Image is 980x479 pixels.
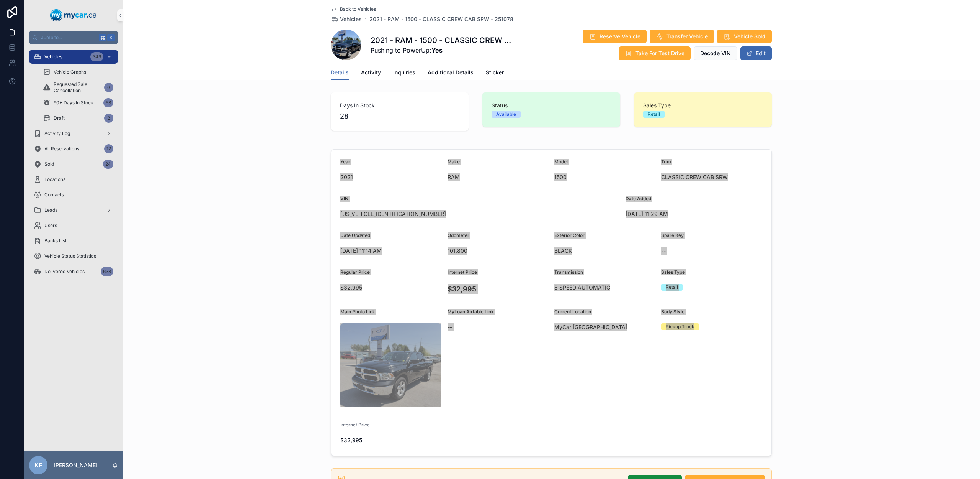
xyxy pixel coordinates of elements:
div: 53 [103,98,113,107]
img: uc [340,323,441,407]
span: [DATE] 11:29 AM [626,210,727,218]
span: Transmission [554,269,583,275]
span: Date Added [626,196,651,201]
span: Odometer [448,232,469,238]
span: $32,995 [340,436,441,444]
a: Users [29,219,118,232]
a: Details [331,66,349,80]
span: Internet Price [448,269,477,275]
div: Available [496,111,516,118]
span: -- [448,323,452,331]
span: Current Location [554,309,591,314]
span: Exterior Color [554,232,585,238]
span: RAM [448,173,549,181]
a: All Reservations12 [29,142,118,156]
span: Vehicle Status Statistics [44,253,96,259]
p: [PERSON_NAME] [54,461,98,469]
span: Vehicle Graphs [54,69,86,75]
span: $32,995 [340,284,441,291]
span: 1500 [554,173,655,181]
span: Sales Type [643,102,763,109]
a: Draft2 [38,111,118,125]
h4: $32,995 [448,284,549,294]
button: Decode VIN [694,46,737,60]
span: Jump to... [41,35,96,41]
span: Body Style [661,309,684,314]
span: -- [661,247,666,255]
span: Banks List [44,238,67,244]
a: Vehicles [331,15,362,23]
span: 2021 [340,173,441,181]
span: Inquiries [393,69,415,76]
a: Locations [29,173,118,186]
span: CLASSIC CREW CAB SRW [661,173,762,181]
a: Activity Log [29,127,118,140]
a: Leads [29,203,118,217]
a: Delivered Vehicles633 [29,265,118,278]
div: Retail [666,284,678,291]
span: Main Photo Link [340,309,375,314]
button: Reserve Vehicle [583,30,647,43]
a: 2021 - RAM - 1500 - CLASSIC CREW CAB SRW - 251078 [369,15,513,23]
span: Internet Price [340,422,370,428]
span: Date Updated [340,232,370,238]
span: Sticker [486,69,504,76]
span: Make [448,159,460,165]
div: 349 [90,52,103,61]
span: Locations [44,176,65,183]
span: Vehicles [44,54,62,60]
span: Sales Type [661,269,685,275]
span: Take For Test Drive [635,49,684,57]
a: Vehicles349 [29,50,118,64]
span: K [108,35,114,41]
span: Regular Price [340,269,370,275]
div: Retail [648,111,660,118]
span: Status [492,102,611,109]
span: VIN [340,196,348,201]
div: 633 [101,267,113,276]
a: Inquiries [393,66,415,81]
a: Back to Vehicles [331,6,376,12]
button: Edit [740,46,772,60]
span: MyLoan Airtable Link [448,309,494,314]
span: Spare Key [661,232,684,238]
span: 8 SPEED AUTOMATIC [554,284,655,291]
div: Pickup Truck [666,323,694,330]
a: Requested Sale Cancellation0 [38,81,118,94]
span: Year [340,159,350,165]
a: Sold24 [29,157,118,171]
div: 0 [104,83,113,92]
span: Requested Sale Cancellation [54,81,101,94]
a: Vehicle Graphs [38,65,118,79]
a: Contacts [29,188,118,202]
span: Back to Vehicles [340,6,376,12]
span: Leads [44,207,57,213]
h1: 2021 - RAM - 1500 - CLASSIC CREW CAB SRW - 251078 [371,35,517,46]
button: Transfer Vehicle [650,30,714,43]
button: Take For Test Drive [619,46,691,60]
span: 101,800 [448,247,549,255]
a: Sticker [486,66,504,81]
span: 28 [340,111,459,122]
a: Banks List [29,234,118,248]
div: 2 [104,114,113,123]
a: MyCar [GEOGRAPHIC_DATA] [554,323,627,331]
span: 90+ Days In Stock [54,100,93,106]
span: Details [331,69,349,76]
img: App logo [50,9,97,21]
span: Vehicles [340,15,362,23]
button: Vehicle Sold [717,30,772,43]
span: Sold [44,161,54,167]
a: Activity [361,66,381,81]
span: Transfer Vehicle [666,33,708,40]
span: All Reservations [44,146,79,152]
span: Decode VIN [700,49,731,57]
span: Additional Details [428,69,474,76]
span: [US_VEHICLE_IDENTIFICATION_NUMBER] [340,210,619,218]
div: 24 [103,160,113,169]
span: Days In Stock [340,102,459,109]
a: 90+ Days In Stock53 [38,96,118,110]
span: Model [554,159,568,165]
